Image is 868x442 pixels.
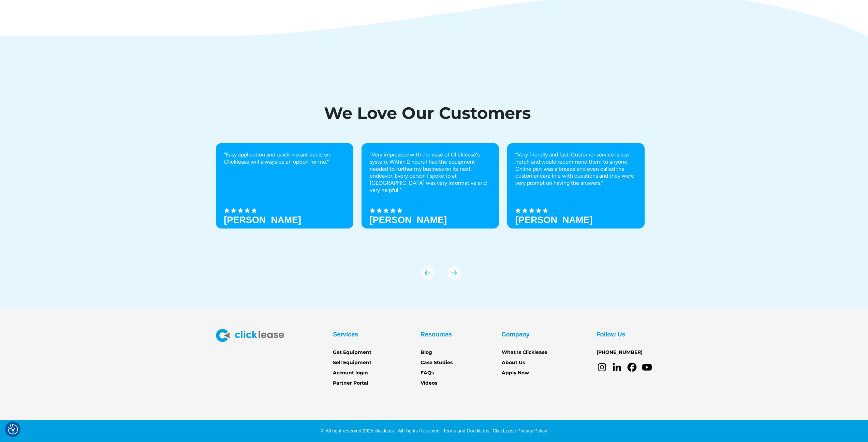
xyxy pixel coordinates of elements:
[8,424,18,434] img: Revisit consent button
[502,369,529,377] a: Apply Now
[224,215,301,225] h3: [PERSON_NAME]
[251,208,257,213] img: Black star icon
[333,369,368,377] a: Account login
[238,208,243,213] img: Black star icon
[502,329,530,340] div: Company
[536,208,541,213] img: Black star icon
[447,266,461,280] img: arrow Icon
[383,208,389,213] img: Black star icon
[224,151,345,166] p: “Easy application and quick instant decision. Clicklease will always be an option for me.”
[8,424,18,434] button: Consent Preferences
[421,349,432,356] a: Blog
[333,379,368,387] a: Partner Portal
[597,349,643,356] a: [PHONE_NUMBER]
[245,208,250,213] img: Black star icon
[447,266,461,280] div: next slide
[397,208,402,213] img: Black star icon
[421,329,452,340] div: Resources
[441,428,489,433] a: Terms and Conditions
[421,266,435,280] div: previous slide
[231,208,236,213] img: Black star icon
[390,208,396,213] img: Black star icon
[216,105,639,121] h1: We Love Our Customers
[224,208,230,213] img: Black star icon
[370,151,491,194] p: "Very impressed with the ease of Clicklease's system. Within 2 hours I had the equipment needed t...
[543,208,548,213] img: Black star icon
[421,359,453,367] a: Case Studies
[507,143,645,252] div: 3 of 8
[421,379,437,387] a: Videos
[377,208,382,213] img: Black star icon
[370,208,375,213] img: Black star icon
[491,428,547,433] a: ClickLease Privacy Policy
[515,151,636,187] p: “Very friendly and fast. Customer service is top notch and would recommend them to anyone. Online...
[502,349,547,356] a: What Is Clicklease
[515,215,593,225] h3: [PERSON_NAME]
[216,329,284,342] img: Clicklease logo
[421,369,434,377] a: FAQs
[522,208,528,213] img: Black star icon
[502,359,525,367] a: About Us
[597,329,626,340] div: Follow Us
[333,329,358,340] div: Services
[515,208,521,213] img: Black star icon
[216,143,353,252] div: 1 of 8
[333,359,371,367] a: Sell Equipment
[529,208,534,213] img: Black star icon
[333,349,371,356] a: Get Equipment
[362,143,499,252] div: 2 of 8
[216,143,652,280] div: carousel
[421,266,435,280] img: arrow Icon
[321,427,440,434] div: © All right reserved 2025 clicklease. All Rights Reserved
[370,215,447,225] strong: [PERSON_NAME]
